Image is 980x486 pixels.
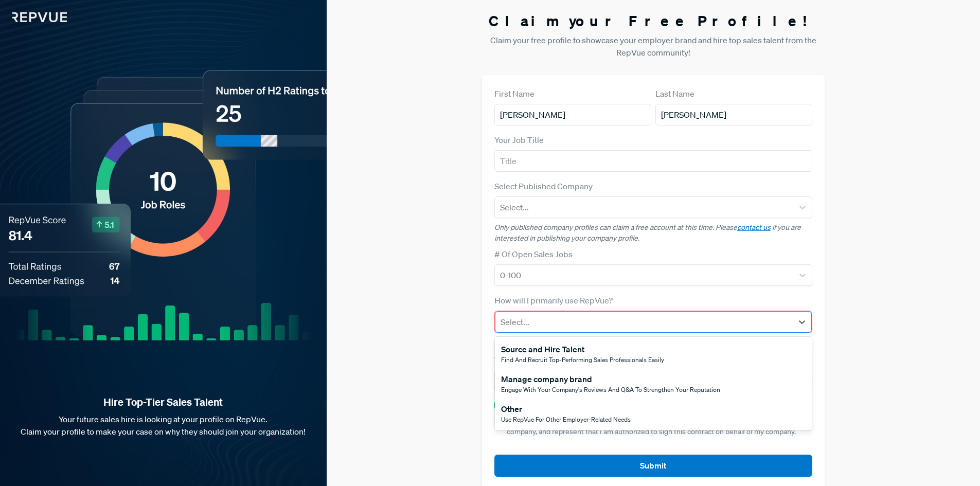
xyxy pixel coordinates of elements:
p: Your future sales hire is looking at your profile on RepVue. Claim your profile to make your case... [16,413,310,438]
label: How will I primarily use RepVue? [494,294,613,307]
div: Manage company brand [501,373,720,385]
input: First Name [494,104,651,125]
label: # Of Open Sales Jobs [494,248,573,260]
label: Work Email [494,354,536,366]
input: Email [494,370,813,392]
div: Source and Hire Talent [501,343,664,355]
p: Claim your free profile to showcase your employer brand and hire top sales talent from the RepVue... [482,34,825,59]
div: Other [501,403,631,415]
input: Last Name [655,104,812,125]
h3: Claim your Free Profile! [482,12,825,30]
span: Engage with your company's reviews and Q&A to strengthen your reputation [501,385,720,394]
p: Only published company profiles can claim a free account at this time. Please if you are interest... [494,222,813,244]
a: contact us [737,223,771,232]
strong: Hire Top-Tier Sales Talent [16,395,310,409]
label: First Name [494,87,534,100]
label: Your Job Title [494,134,544,146]
button: Submit [494,455,813,477]
span: Use RepVue for other employer-related needs [501,415,631,424]
span: and I agree to RepVue’s and on behalf of my company, and represent that I am authorized to sign t... [507,402,796,436]
input: Title [494,150,813,172]
label: Last Name [655,87,694,100]
label: Select Published Company [494,180,593,192]
span: Find and recruit top-performing sales professionals easily [501,355,664,364]
span: Please make a selection from the How will I primarily use RepVue? [494,336,685,345]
